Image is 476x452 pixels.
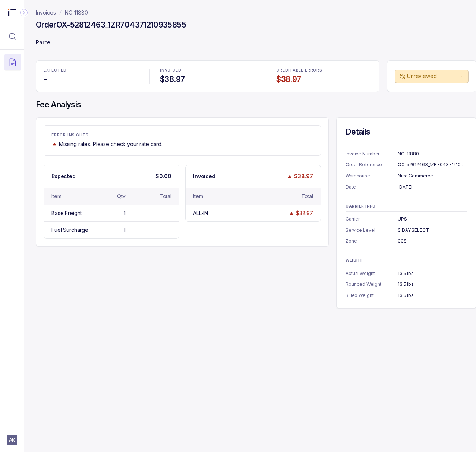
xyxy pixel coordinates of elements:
div: Fuel Surcharge [51,226,88,234]
div: $38.97 [296,209,313,217]
button: Unreviewed [395,70,469,83]
div: ALL-IN [193,209,208,217]
div: 1 [124,226,126,234]
p: Rounded Weight [346,281,398,288]
p: Billed Weight [346,292,398,299]
p: Order Reference [346,161,398,168]
div: 3 DAY SELECT [398,227,467,234]
a: NC-11880 [65,9,88,16]
p: Zone [346,237,398,245]
div: 1 [124,209,126,217]
p: ERROR INSIGHTS [51,133,313,138]
a: Invoices [36,9,56,16]
div: 13.5 lbs [398,281,467,288]
img: trend image [51,141,57,147]
nav: breadcrumb [36,9,88,16]
div: 13.5 lbs [398,292,467,299]
p: WEIGHT [346,258,467,263]
h4: $38.97 [276,74,372,85]
p: Invoiced [193,173,215,180]
div: Total [301,193,313,200]
p: CREDITABLE ERRORS [276,68,372,73]
div: UPS [398,215,467,223]
div: Item [193,193,203,200]
img: trend image [289,211,294,216]
div: OX-52812463_1ZR704371210935855 [398,161,467,168]
div: Total [160,193,171,200]
p: EXPECTED [44,68,139,73]
p: Expected [51,173,76,180]
p: Warehouse [346,172,398,180]
p: CARRIER INFO [346,204,467,209]
p: Invoice Number [346,150,398,158]
div: NC-11880 [398,150,467,158]
button: Menu Icon Button MagnifyingGlassIcon [4,28,21,45]
h4: $38.97 [160,74,255,85]
img: trend image [287,174,293,179]
h4: Order OX-52812463_1ZR704371210935855 [36,20,186,30]
button: User initials [7,435,17,445]
div: 008 [398,237,467,245]
p: Unreviewed [407,72,458,80]
div: Item [51,193,61,200]
p: $0.00 [155,173,171,180]
h4: - [44,74,139,85]
div: Qty [117,193,126,200]
div: 13.5 lbs [398,270,467,277]
div: Nice Commerce [398,172,467,180]
h4: Details [346,127,467,137]
p: INVOICED [160,68,255,73]
p: Carrier [346,215,398,223]
p: Missing rates. Please check your rate card. [59,140,163,148]
div: Base Freight [51,209,82,217]
div: [DATE] [398,183,467,191]
p: Date [346,183,398,191]
div: Collapse Icon [19,8,28,17]
button: Menu Icon Button DocumentTextIcon [4,54,21,70]
p: Actual Weight [346,270,398,277]
p: $38.97 [294,173,313,180]
p: Service Level [346,227,398,234]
